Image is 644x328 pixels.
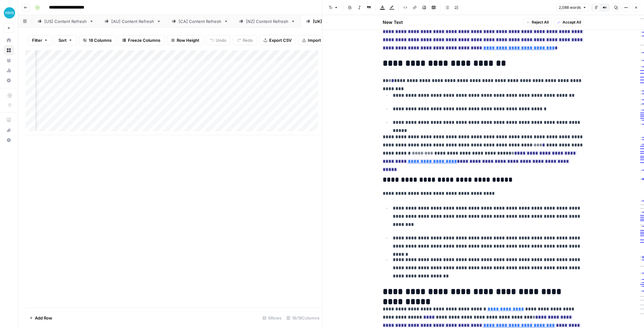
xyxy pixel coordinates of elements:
[556,3,589,12] button: 2,088 words
[4,75,14,85] a: Settings
[4,7,15,19] img: XeroOps Logo
[32,37,42,43] span: Filter
[298,35,335,45] button: Import CSV
[532,19,549,25] span: Reject All
[243,37,253,43] span: Redo
[383,19,403,25] h2: New Text
[4,135,14,145] button: Help + Support
[54,35,76,45] button: Sort
[308,37,330,43] span: Import CSV
[301,15,404,28] a: [[GEOGRAPHIC_DATA]] Content Refresh
[111,18,154,25] div: [AU] Content Refresh
[523,18,552,26] button: Reject All
[259,35,296,45] button: Export CSV
[4,5,14,21] button: Workspace: XeroOps
[35,315,52,321] span: Add Row
[563,19,581,25] span: Accept All
[177,37,199,43] span: Row Height
[99,15,166,28] a: [AU] Content Refresh
[206,35,230,45] button: Undo
[4,65,14,75] a: Usage
[246,18,288,25] div: [NZ] Content Refresh
[4,125,14,135] div: What's new?
[4,35,14,45] a: Home
[554,18,584,26] button: Accept All
[79,35,116,45] button: 18 Columns
[284,313,322,323] div: 18/18 Columns
[179,18,221,25] div: [CA] Content Refresh
[4,115,14,125] a: AirOps Academy
[44,18,87,25] div: [US] Content Refresh
[89,37,112,43] span: 18 Columns
[58,37,67,43] span: Sort
[269,37,291,43] span: Export CSV
[4,125,14,135] button: What's new?
[166,15,234,28] a: [CA] Content Refresh
[25,313,56,323] button: Add Row
[313,18,392,25] div: [[GEOGRAPHIC_DATA]] Content Refresh
[260,313,284,323] div: 6 Rows
[216,37,226,43] span: Undo
[118,35,164,45] button: Freeze Columns
[167,35,203,45] button: Row Height
[4,45,14,55] a: Browse
[128,37,160,43] span: Freeze Columns
[28,35,52,45] button: Filter
[32,15,99,28] a: [US] Content Refresh
[4,55,14,65] a: Your Data
[559,5,581,10] span: 2,088 words
[234,15,301,28] a: [NZ] Content Refresh
[233,35,257,45] button: Redo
